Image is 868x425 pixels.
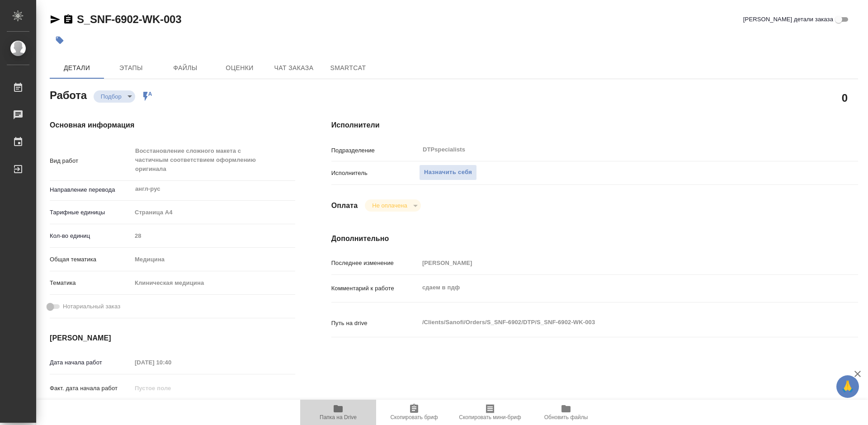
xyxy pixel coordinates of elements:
span: Скопировать мини-бриф [459,414,521,420]
span: Папка на Drive [320,414,357,420]
div: Медицина [132,252,295,267]
button: Скопировать мини-бриф [452,400,528,425]
div: Клиническая медицина [132,275,295,291]
button: Не оплачена [369,202,410,209]
p: Дата начала работ [50,358,132,367]
p: Вид работ [50,156,132,165]
span: Назначить себя [424,167,472,178]
button: Скопировать ссылку для ЯМессенджера [50,14,61,25]
span: [PERSON_NAME] детали заказа [743,15,833,24]
span: Оценки [218,62,261,74]
input: Пустое поле [132,229,295,242]
button: Назначить себя [419,165,477,180]
p: Тематика [50,279,132,288]
button: Подбор [98,93,124,100]
span: Нотариальный заказ [63,302,120,311]
button: 🙏 [836,375,859,398]
input: Пустое поле [419,256,814,269]
p: Факт. дата начала работ [50,384,132,393]
div: Страница А4 [132,205,295,220]
button: Скопировать бриф [376,400,452,425]
button: Обновить файлы [528,400,604,425]
span: Файлы [164,62,207,74]
h2: Работа [50,86,87,103]
button: Папка на Drive [300,400,376,425]
p: Подразделение [331,146,419,155]
span: Скопировать бриф [390,414,438,420]
h4: Основная информация [50,120,295,131]
p: Последнее изменение [331,259,419,268]
input: Пустое поле [132,356,211,369]
h4: [PERSON_NAME] [50,333,295,344]
span: SmartCat [326,62,370,74]
p: Общая тематика [50,255,132,264]
p: Направление перевода [50,185,132,194]
h2: 0 [842,90,848,105]
span: Этапы [109,62,153,74]
div: Подбор [94,90,135,103]
span: Детали [55,62,99,74]
span: 🙏 [840,377,855,396]
button: Добавить тэг [50,30,70,50]
p: Путь на drive [331,319,419,328]
p: Исполнитель [331,169,419,178]
textarea: сдаем в пдф [419,280,814,295]
input: Пустое поле [132,382,211,395]
span: Чат заказа [272,62,316,74]
textarea: /Clients/Sanofi/Orders/S_SNF-6902/DTP/S_SNF-6902-WK-003 [419,315,814,330]
button: Скопировать ссылку [63,14,74,25]
h4: Оплата [331,200,358,211]
h4: Исполнители [331,120,858,131]
p: Комментарий к работе [331,284,419,293]
p: Кол-во единиц [50,231,132,241]
p: Тарифные единицы [50,208,132,217]
span: Обновить файлы [544,414,588,420]
h4: Дополнительно [331,233,858,244]
div: Подбор [365,199,420,212]
a: S_SNF-6902-WK-003 [77,13,181,25]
